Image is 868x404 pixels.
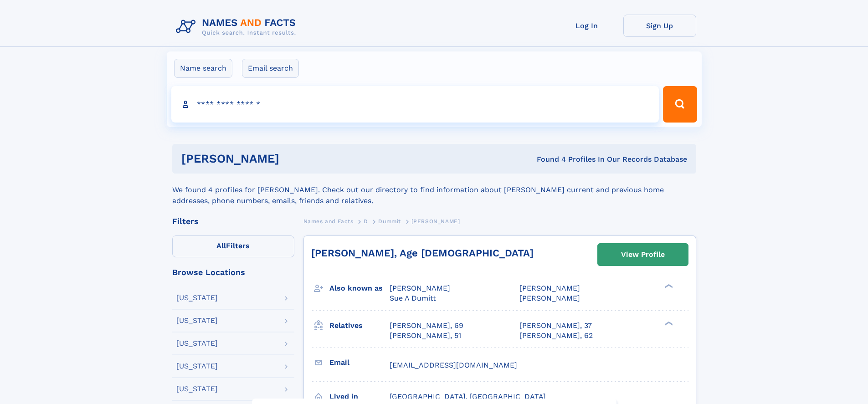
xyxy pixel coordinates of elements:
[519,294,580,302] span: [PERSON_NAME]
[390,284,450,292] span: [PERSON_NAME]
[364,218,368,225] span: D
[181,153,408,164] h1: [PERSON_NAME]
[172,268,294,276] div: Browse Locations
[176,363,218,370] div: [US_STATE]
[390,294,436,302] span: Sue A Dumitt
[390,361,517,369] span: [EMAIL_ADDRESS][DOMAIN_NAME]
[519,284,580,292] span: [PERSON_NAME]
[411,218,460,225] span: [PERSON_NAME]
[176,340,218,347] div: [US_STATE]
[174,59,232,78] label: Name search
[329,355,390,370] h3: Email
[663,86,697,123] button: Search Button
[176,385,218,393] div: [US_STATE]
[519,321,592,331] a: [PERSON_NAME], 37
[378,215,401,227] a: Dummit
[303,215,354,227] a: Names and Facts
[390,321,463,331] a: [PERSON_NAME], 69
[176,294,218,302] div: [US_STATE]
[621,244,665,265] div: View Profile
[172,15,303,39] img: Logo Names and Facts
[598,244,688,266] a: View Profile
[171,86,659,123] input: search input
[519,331,593,341] a: [PERSON_NAME], 62
[172,217,294,225] div: Filters
[176,317,218,324] div: [US_STATE]
[390,331,461,341] a: [PERSON_NAME], 51
[390,392,546,401] span: [GEOGRAPHIC_DATA], [GEOGRAPHIC_DATA]
[242,59,299,78] label: Email search
[550,15,623,37] a: Log In
[663,320,673,326] div: ❯
[364,215,368,227] a: D
[172,174,696,206] div: We found 4 profiles for [PERSON_NAME]. Check out our directory to find information about [PERSON_...
[311,247,534,259] a: [PERSON_NAME], Age [DEMOGRAPHIC_DATA]
[172,235,294,257] label: Filters
[378,218,401,225] span: Dummit
[623,15,696,37] a: Sign Up
[663,283,673,289] div: ❯
[216,241,226,250] span: All
[408,154,687,164] div: Found 4 Profiles In Our Records Database
[329,281,390,296] h3: Also known as
[329,318,390,333] h3: Relatives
